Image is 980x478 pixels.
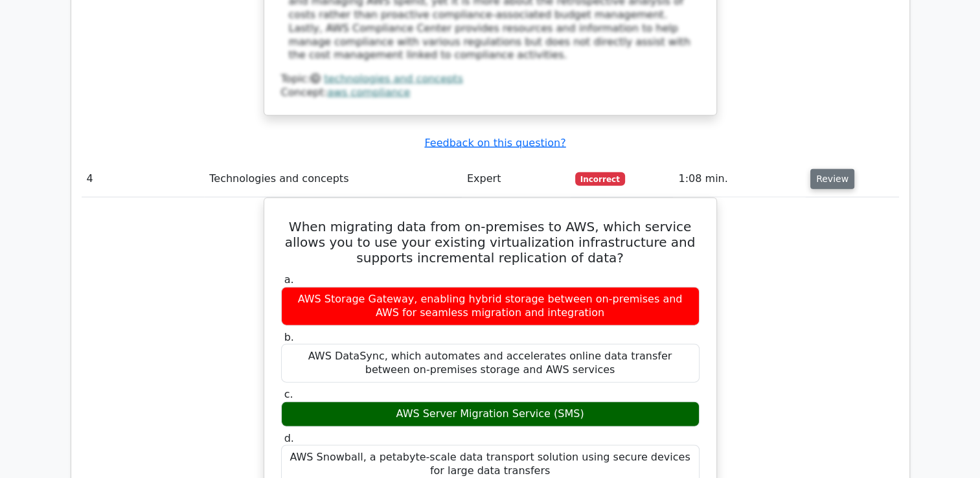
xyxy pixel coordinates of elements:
span: a. [284,273,294,286]
span: d. [284,432,294,444]
div: AWS DataSync, which automates and accelerates online data transfer between on-premises storage an... [281,344,700,383]
button: Review [810,169,854,189]
span: c. [284,388,293,400]
td: Expert [462,161,570,198]
span: b. [284,331,294,343]
td: 1:08 min. [673,161,805,198]
div: Topic: [281,73,700,86]
h5: When migrating data from on-premises to AWS, which service allows you to use your existing virtua... [280,219,701,266]
td: Technologies and concepts [204,161,462,198]
a: technologies and concepts [324,73,462,85]
div: AWS Server Migration Service (SMS) [281,402,700,427]
a: aws compliance [327,86,410,98]
span: Incorrect [575,172,625,185]
a: Feedback on this question? [424,137,565,149]
div: AWS Storage Gateway, enabling hybrid storage between on-premises and AWS for seamless migration a... [281,287,700,326]
td: 4 [82,161,205,198]
div: Concept: [281,86,700,100]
